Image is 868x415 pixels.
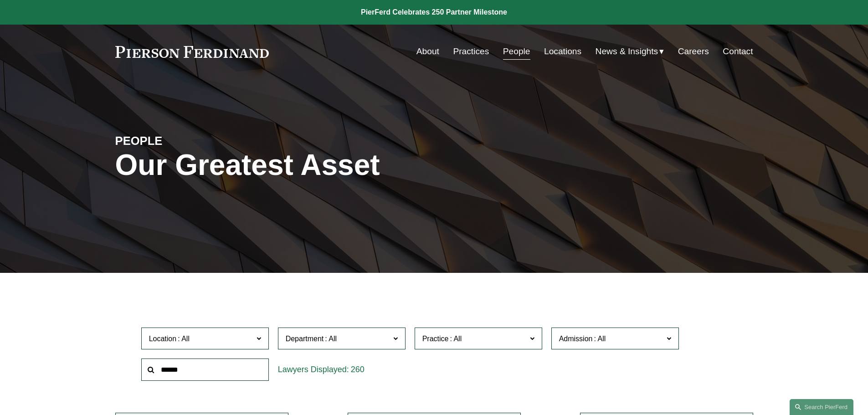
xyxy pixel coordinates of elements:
h1: Our Greatest Asset [115,149,540,182]
a: People [503,43,530,60]
span: 260 [351,365,365,374]
a: About [416,43,439,60]
span: Department [286,335,324,343]
span: News & Insights [596,44,658,60]
a: Contact [723,43,753,60]
span: Location [149,335,177,343]
a: folder dropdown [596,43,664,60]
a: Locations [544,43,581,60]
a: Careers [678,43,709,60]
h4: PEOPLE [115,133,275,148]
a: Search this site [790,399,853,415]
a: Practices [453,43,489,60]
span: Admission [559,335,593,343]
span: Practice [422,335,449,343]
